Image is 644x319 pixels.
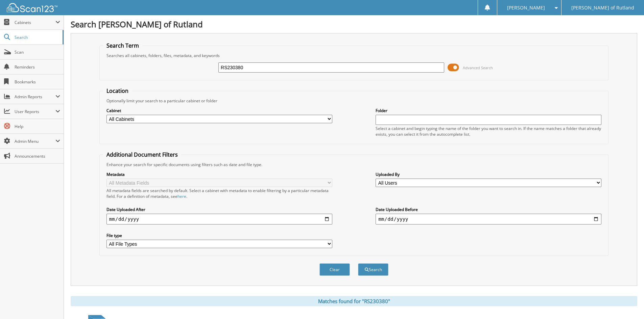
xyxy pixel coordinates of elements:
[463,65,493,70] span: Advanced Search
[319,263,350,276] button: Clear
[376,171,601,177] label: Uploaded By
[15,124,60,129] span: Help
[106,108,332,113] label: Cabinet
[177,193,186,199] a: here
[103,151,181,158] legend: Additional Document Filters
[376,214,601,224] input: end
[71,296,637,306] div: Matches found for "RS230380"
[7,3,57,12] img: scan123-logo-white.svg
[15,64,60,70] span: Reminders
[15,49,60,55] span: Scan
[15,34,59,40] span: Search
[106,188,332,199] div: All metadata fields are searched by default. Select a cabinet with metadata to enable filtering b...
[15,153,60,159] span: Announcements
[376,126,601,137] div: Select a cabinet and begin typing the name of the folder you want to search in. If the name match...
[103,162,605,167] div: Enhance your search for specific documents using filters such as date and file type.
[15,109,55,114] span: User Reports
[358,263,388,276] button: Search
[103,98,605,104] div: Optionally limit your search to a particular cabinet or folder
[106,233,332,238] label: File type
[15,20,55,25] span: Cabinets
[15,79,60,85] span: Bookmarks
[376,207,601,212] label: Date Uploaded Before
[376,108,601,113] label: Folder
[571,6,634,10] span: [PERSON_NAME] of Rutland
[103,87,132,95] legend: Location
[103,53,605,58] div: Searches all cabinets, folders, files, metadata, and keywords
[15,94,55,100] span: Admin Reports
[103,42,142,49] legend: Search Term
[507,6,545,10] span: [PERSON_NAME]
[71,19,637,30] h1: Search [PERSON_NAME] of Rutland
[15,138,55,144] span: Admin Menu
[106,214,332,224] input: start
[106,171,332,177] label: Metadata
[106,207,332,212] label: Date Uploaded After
